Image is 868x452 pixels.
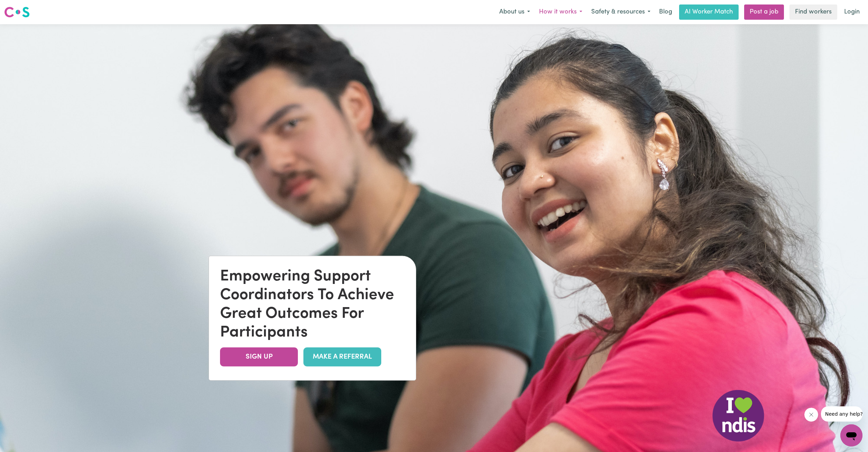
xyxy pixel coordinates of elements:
[840,424,862,446] iframe: Button to launch messaging window
[744,4,784,20] a: Post a job
[4,5,42,10] span: Need any help?
[220,267,405,342] div: Empowering Support Coordinators To Achieve Great Outcomes For Participants
[587,5,655,19] button: Safety & resources
[534,5,587,19] button: How it works
[495,5,534,19] button: About us
[4,4,30,20] a: Careseekers logo
[712,390,764,442] img: NDIS Logo
[840,4,864,20] a: Login
[303,347,381,366] a: MAKE A REFERRAL
[4,6,30,18] img: Careseekers logo
[789,4,837,20] a: Find workers
[804,408,818,422] iframe: Close message
[821,406,862,422] iframe: Message from company
[679,4,739,20] a: AI Worker Match
[655,4,676,20] a: Blog
[220,347,298,366] a: SIGN UP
